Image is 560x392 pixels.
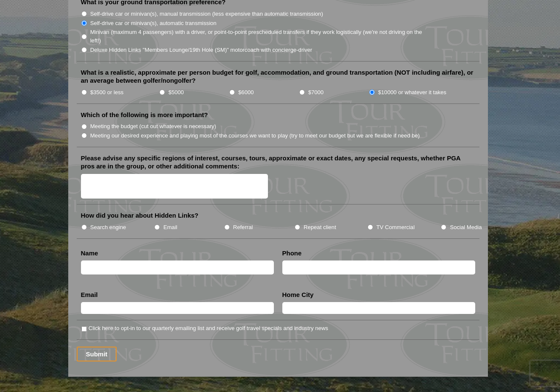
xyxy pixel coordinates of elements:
[81,154,475,171] label: Please advise any specific regions of interest, courses, tours, approximate or exact dates, any s...
[168,88,184,97] label: $5000
[233,223,253,232] label: Referral
[90,46,312,54] label: Deluxe Hidden Links "Members Lounge/19th Hole (SM)" motorcoach with concierge-driver
[81,249,98,258] label: Name
[81,111,208,119] label: Which of the following is more important?
[90,122,216,131] label: Meeting the budget (cut out whatever is necessary)
[77,347,117,361] input: Submit
[238,88,254,97] label: $6000
[376,223,415,232] label: TV Commercial
[90,132,420,140] label: Meeting our desired experience and playing most of the courses we want to play (try to meet our b...
[304,223,336,232] label: Repeat client
[378,88,446,97] label: $10000 or whatever it takes
[308,88,323,97] label: $7000
[90,10,323,18] label: Self-drive car or minivan(s), manual transmission (less expensive than automatic transmission)
[282,291,314,299] label: Home City
[282,249,302,258] label: Phone
[89,324,328,333] label: Click here to opt-in to our quarterly emailing list and receive golf travel specials and industry...
[90,88,124,97] label: $3500 or less
[163,223,177,232] label: Email
[90,223,126,232] label: Search engine
[90,19,217,28] label: Self-drive car or minivan(s), automatic transmission
[81,68,475,85] label: What is a realistic, approximate per person budget for golf, accommodation, and ground transporta...
[81,211,199,220] label: How did you hear about Hidden Links?
[450,223,482,232] label: Social Media
[81,291,98,299] label: Email
[90,28,431,45] label: Minivan (maximum 4 passengers) with a driver, or point-to-point prescheduled transfers if they wo...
